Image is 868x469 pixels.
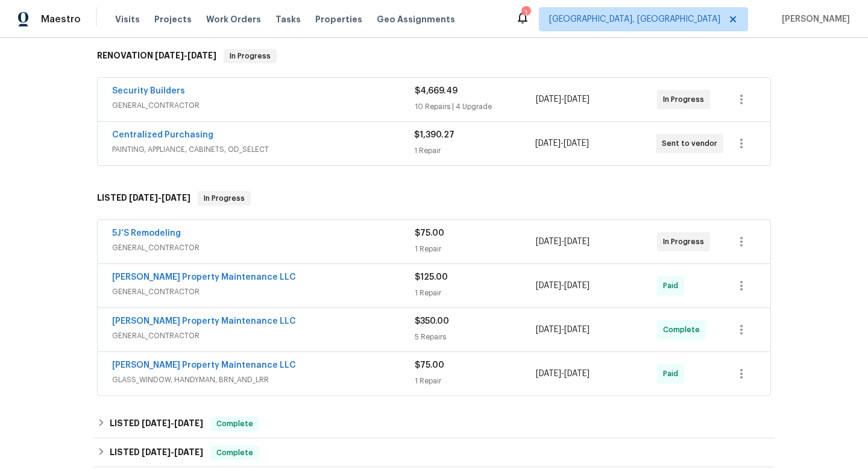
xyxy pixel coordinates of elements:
[187,51,216,60] span: [DATE]
[663,368,683,380] span: Paid
[521,7,530,19] div: 1
[564,282,590,290] span: [DATE]
[535,139,561,148] span: [DATE]
[93,37,775,75] div: RENOVATION [DATE]-[DATE]In Progress
[97,191,190,206] h6: LISTED
[414,131,454,139] span: $1,390.27
[564,370,590,378] span: [DATE]
[536,93,590,105] span: -
[663,280,683,292] span: Paid
[112,361,296,370] a: [PERSON_NAME] Property Maintenance LLC
[564,95,590,104] span: [DATE]
[535,137,589,150] span: -
[112,143,414,156] span: PAINTING, APPLIANCE, CABINETS, OD_SELECT
[415,287,536,299] div: 1 Repair
[415,87,458,95] span: $4,669.49
[777,13,850,25] span: [PERSON_NAME]
[162,194,190,202] span: [DATE]
[415,375,536,387] div: 1 Repair
[536,370,561,378] span: [DATE]
[564,238,590,246] span: [DATE]
[663,93,709,105] span: In Progress
[154,13,192,25] span: Projects
[536,238,561,246] span: [DATE]
[536,326,561,334] span: [DATE]
[142,448,203,456] span: -
[663,236,709,248] span: In Progress
[115,13,140,25] span: Visits
[536,280,590,292] span: -
[112,87,185,95] a: Security Builders
[129,194,190,202] span: -
[93,179,775,218] div: LISTED [DATE]-[DATE]In Progress
[663,324,705,336] span: Complete
[112,131,213,139] a: Centralized Purchasing
[112,229,181,238] a: 5J’S Remodeling
[112,99,415,112] span: GENERAL_CONTRACTOR
[155,51,216,60] span: -
[206,13,261,25] span: Work Orders
[112,242,415,254] span: GENERAL_CONTRACTOR
[110,417,203,431] h6: LISTED
[564,139,589,148] span: [DATE]
[112,374,415,386] span: GLASS_WINDOW, HANDYMAN, BRN_AND_LRR
[536,324,590,336] span: -
[662,137,722,150] span: Sent to vendor
[415,273,448,282] span: $125.00
[110,445,203,460] h6: LISTED
[564,326,590,334] span: [DATE]
[112,330,415,342] span: GENERAL_CONTRACTOR
[414,145,535,157] div: 1 Repair
[142,419,203,427] span: -
[129,194,158,202] span: [DATE]
[415,101,536,113] div: 10 Repairs | 4 Upgrade
[415,331,536,343] div: 5 Repairs
[315,13,362,25] span: Properties
[536,282,561,290] span: [DATE]
[112,273,296,282] a: [PERSON_NAME] Property Maintenance LLC
[112,317,296,326] a: [PERSON_NAME] Property Maintenance LLC
[536,236,590,248] span: -
[41,13,81,25] span: Maestro
[112,286,415,298] span: GENERAL_CONTRACTOR
[155,51,184,60] span: [DATE]
[415,229,444,238] span: $75.00
[97,49,216,63] h6: RENOVATION
[415,243,536,255] div: 1 Repair
[536,95,561,104] span: [DATE]
[536,368,590,380] span: -
[142,448,171,456] span: [DATE]
[225,50,275,62] span: In Progress
[275,15,301,24] span: Tasks
[174,419,203,427] span: [DATE]
[199,192,250,204] span: In Progress
[377,13,455,25] span: Geo Assignments
[142,419,171,427] span: [DATE]
[93,409,775,438] div: LISTED [DATE]-[DATE]Complete
[174,448,203,456] span: [DATE]
[415,317,449,326] span: $350.00
[212,447,258,459] span: Complete
[415,361,444,370] span: $75.00
[212,418,258,430] span: Complete
[549,13,720,25] span: [GEOGRAPHIC_DATA], [GEOGRAPHIC_DATA]
[93,438,775,467] div: LISTED [DATE]-[DATE]Complete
